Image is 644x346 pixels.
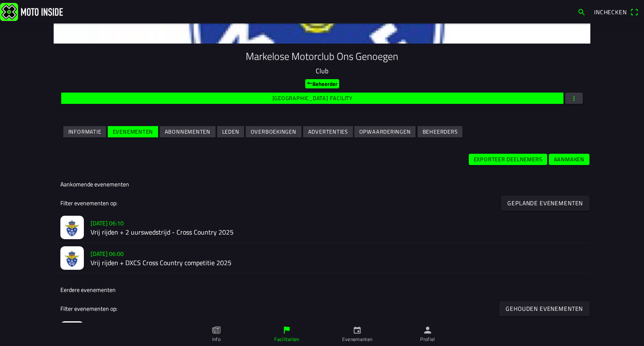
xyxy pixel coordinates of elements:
[212,336,221,343] ion-label: Info
[594,8,627,16] span: Inchecken
[91,259,584,267] h2: Vrij rijden + DXCS Cross Country competitie 2025
[60,216,84,239] img: UByebBRfVoKeJdfrrfejYaKoJ9nquzzw8nymcseR.jpeg
[246,126,301,137] ion-button: Overboekingen
[63,126,106,137] ion-button: Informatie
[60,66,584,76] p: Club
[508,200,583,206] ion-text: Geplande evenementen
[549,154,589,165] ion-button: Aanmaken
[60,321,84,345] img: UByebBRfVoKeJdfrrfejYaKoJ9nquzzw8nymcseR.jpeg
[305,79,339,88] ion-badge: Beheerder
[420,336,435,343] ion-label: Profiel
[212,325,221,335] ion-icon: paper
[342,336,373,343] ion-label: Evenementen
[274,336,299,343] ion-label: Faciliteiten
[353,325,362,335] ion-icon: calendar
[282,325,291,335] ion-icon: flag
[60,304,117,313] ion-label: Filter evenementen op:
[160,126,216,137] ion-button: Abonnementen
[60,199,117,207] ion-label: Filter evenementen op:
[217,126,244,137] ion-button: Leden
[91,219,124,228] ion-text: [DATE] 06:10
[469,154,547,165] ion-button: Exporteer deelnemers
[307,80,312,86] ion-icon: key
[60,246,84,270] img: AFFeeIxnsgetZ59Djh9zHoMlSo8wVdQP4ewsvtr6.jpg
[506,306,583,312] ion-text: Gehouden evenementen
[108,126,158,137] ion-button: Evenementen
[423,325,432,335] ion-icon: person
[91,250,124,258] ion-text: [DATE] 06:00
[590,5,642,19] a: Incheckenqr scanner
[573,5,590,19] a: search
[60,285,116,294] ion-label: Eerdere evenementen
[60,180,129,188] ion-label: Aankomende evenementen
[60,50,584,62] h1: Markelose Motorclub Ons Genoegen
[418,126,462,137] ion-button: Beheerders
[354,126,415,137] ion-button: Opwaarderingen
[91,229,584,237] h2: Vrij rijden + 2 uurswedstrijd - Cross Country 2025
[303,126,353,137] ion-button: Advertenties
[61,93,563,104] ion-button: [GEOGRAPHIC_DATA] facility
